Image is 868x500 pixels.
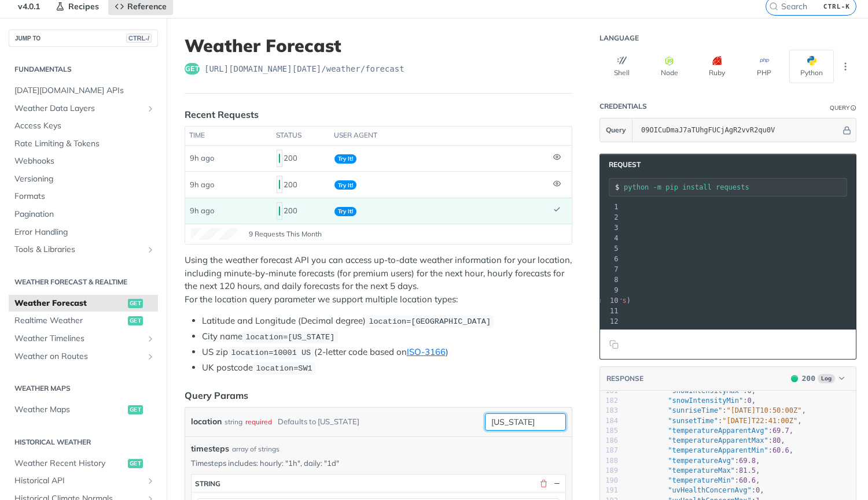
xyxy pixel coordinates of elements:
[600,466,618,476] div: 189
[599,34,639,43] div: Language
[748,387,752,395] span: 0
[538,478,549,488] button: Delete
[14,351,143,362] span: Weather on Routes
[9,330,158,347] a: Weather TimelinesShow subpages for Weather Timelines
[601,254,620,264] div: 6
[9,171,158,188] a: Versioning
[601,212,620,223] div: 2
[668,476,735,484] span: "temperatureMin"
[14,227,155,238] span: Error Handling
[202,361,572,375] li: UK postcode
[9,206,158,223] a: Pagination
[225,413,242,430] div: string
[840,61,851,72] svg: More ellipsis
[9,437,158,447] h2: Historical Weather
[146,104,155,113] button: Show subpages for Weather Data Layers
[694,50,739,83] button: Ruby
[146,352,155,361] button: Show subpages for Weather on Routes
[626,476,760,484] span: : ,
[601,243,620,254] div: 5
[600,396,618,406] div: 182
[9,135,158,153] a: Rate Limiting & Tokens
[668,387,743,395] span: "snowIntensityMax"
[600,446,618,455] div: 187
[14,333,143,345] span: Weather Timelines
[766,336,850,353] button: Replay Request
[126,34,152,43] span: CTRL-/
[748,397,752,405] span: 0
[14,103,143,114] span: Weather Data Layers
[279,180,280,189] span: 200
[9,241,158,258] a: Tools & LibrariesShow subpages for Tools & Libraries
[668,406,722,414] span: "sunriseTime"
[9,153,158,170] a: Webhooks
[146,334,155,343] button: Show subpages for Weather Timelines
[407,346,446,357] a: ISO-3166
[9,401,158,418] a: Weather Mapsget
[726,406,801,414] span: "[DATE]T10:50:00Z"
[601,316,620,327] div: 12
[668,446,768,454] span: "temperatureApparentMin"
[195,479,220,488] div: string
[14,173,155,185] span: Versioning
[9,117,158,135] a: Access Keys
[14,155,155,167] span: Webhooks
[9,472,158,490] a: Historical APIShow subpages for Historical API
[185,127,272,145] th: time
[789,50,834,83] button: Python
[785,373,850,384] button: 200200Log
[202,314,572,328] li: Latitude and Longitude (Decimal degree)
[600,406,618,416] div: 183
[626,387,756,395] span: : ,
[128,405,143,414] span: get
[9,188,158,205] a: Formats
[841,124,853,136] button: Hide
[190,206,214,215] span: 9h ago
[668,466,735,475] span: "temperatureMax"
[334,180,356,190] span: Try It!
[14,120,155,132] span: Access Keys
[769,2,778,11] svg: Search
[14,209,155,220] span: Pagination
[837,58,854,75] button: More Languages
[773,436,781,445] span: 80
[9,277,158,287] h2: Weather Forecast & realtime
[190,153,214,162] span: 9h ago
[600,118,632,142] button: Query
[191,228,237,240] canvas: Line Graph
[202,346,572,359] li: US zip (2-letter code based on )
[601,233,620,243] div: 4
[624,183,847,191] input: Request instructions
[68,1,99,12] span: Recipes
[830,103,849,112] div: Query
[600,456,618,466] div: 188
[277,175,325,194] div: 200
[739,466,756,475] span: 81.5
[190,180,214,189] span: 9h ago
[600,476,618,486] div: 190
[9,82,158,99] a: [DATE][DOMAIN_NAME] APIs
[668,417,718,425] span: "sunsetTime"
[599,50,644,83] button: Shell
[128,299,143,308] span: get
[9,100,158,117] a: Weather Data LayersShow subpages for Weather Data Layers
[9,29,158,47] button: JUMP TOCTRL-/
[802,374,815,383] span: 200
[601,223,620,233] div: 3
[277,201,325,221] div: 200
[256,364,312,373] span: location=SW1
[245,413,272,430] div: required
[756,486,760,494] span: 0
[185,254,572,306] p: Using the weather forecast API you can access up-to-date weather information for your location, i...
[204,63,404,75] span: https://api.tomorrow.io/v4/weather/forecast
[185,63,200,75] span: get
[851,105,856,111] i: Information
[626,436,785,445] span: : ,
[334,207,356,216] span: Try It!
[668,427,768,435] span: "temperatureApparentAvg"
[791,375,798,382] span: 200
[9,312,158,329] a: Realtime Weatherget
[626,397,756,405] span: : ,
[818,374,835,383] span: Log
[192,475,565,492] button: string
